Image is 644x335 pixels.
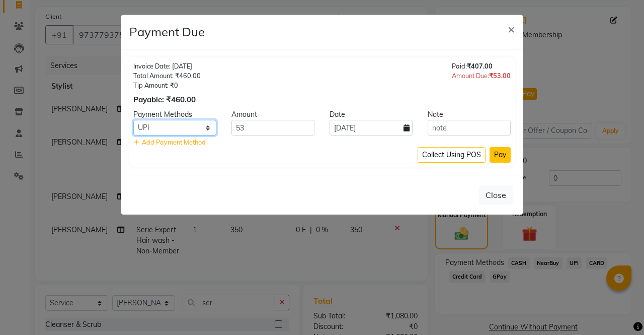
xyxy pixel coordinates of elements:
button: Close [479,185,513,205]
div: Invoice Date: [DATE] [133,61,201,71]
div: Amount [224,109,322,120]
input: Amount [231,120,314,136]
button: Close [500,15,523,43]
div: Payable: ₹460.00 [133,94,201,106]
input: note [428,120,511,136]
span: × [508,21,515,36]
div: Amount Due: [452,71,511,81]
div: Payment Methods [126,109,224,120]
div: Tip Amount: ₹0 [133,81,201,90]
button: Pay [490,147,511,163]
div: Date [322,109,420,120]
button: Collect Using POS [418,147,486,163]
div: Paid: [452,61,511,71]
span: Add Payment Method [142,138,206,146]
h4: Payment Due [129,23,205,41]
span: ₹53.00 [489,72,511,80]
span: ₹407.00 [467,62,493,70]
div: Note [420,109,518,120]
div: Total Amount: ₹460.00 [133,71,201,81]
input: yyyy-mm-dd [330,120,413,136]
